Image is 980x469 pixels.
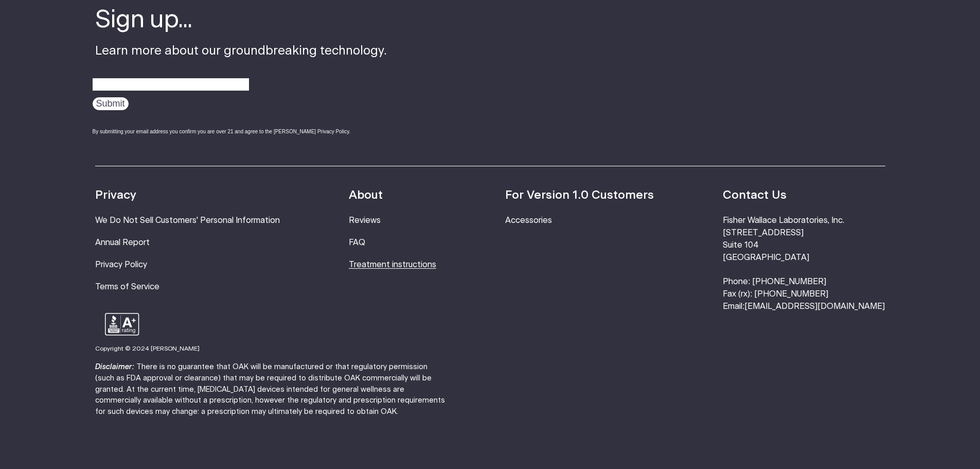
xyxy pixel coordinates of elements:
div: By submitting your email address you confirm you are over 21 and agree to the [PERSON_NAME] Priva... [93,128,387,135]
strong: About [349,189,383,201]
a: We Do Not Sell Customers' Personal Information [95,216,280,224]
a: [EMAIL_ADDRESS][DOMAIN_NAME] [744,302,885,310]
div: Learn more about our groundbreaking technology. [95,4,387,145]
strong: Disclaimer: [95,363,134,371]
a: Terms of Service [95,283,159,291]
a: Annual Report [95,238,150,247]
strong: For Version 1.0 Customers [505,189,654,201]
a: FAQ [349,238,365,247]
a: Accessories [505,216,552,224]
a: Treatment instructions [349,260,436,269]
p: There is no guarantee that OAK will be manufactured or that regulatory permission (such as FDA ap... [95,361,445,417]
a: Reviews [349,216,381,224]
a: Privacy Policy [95,260,147,269]
strong: Privacy [95,189,136,201]
strong: Contact Us [723,189,787,201]
li: Fisher Wallace Laboratories, Inc. [STREET_ADDRESS] Suite 104 [GEOGRAPHIC_DATA] Phone: [PHONE_NUMB... [723,215,885,313]
input: Submit [93,97,129,110]
h4: Sign up... [95,4,387,37]
small: Copyright © 2024 [PERSON_NAME] [95,345,200,352]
